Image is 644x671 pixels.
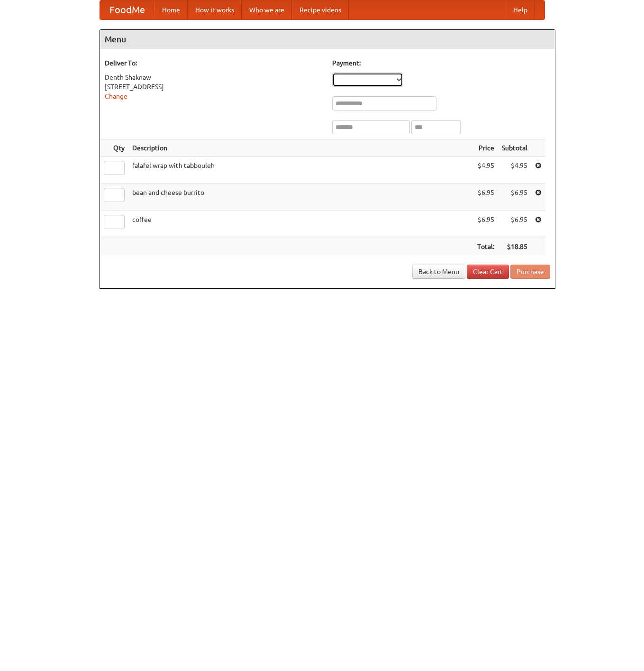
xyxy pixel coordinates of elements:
[100,30,555,49] h4: Menu
[498,184,531,211] td: $6.95
[128,139,473,157] th: Description
[467,265,509,279] a: Clear Cart
[188,0,242,19] a: How it works
[473,238,498,256] th: Total:
[105,58,323,68] h5: Deliver To:
[154,0,188,19] a: Home
[412,265,465,279] a: Back to Menu
[128,157,473,184] td: falafel wrap with tabbouleh
[292,0,349,19] a: Recipe videos
[473,184,498,211] td: $6.95
[510,265,550,279] button: Purchase
[100,0,154,19] a: FoodMe
[105,82,323,92] div: [STREET_ADDRESS]
[100,139,128,157] th: Qty
[506,0,535,19] a: Help
[498,211,531,238] td: $6.95
[332,58,550,68] h5: Payment:
[498,139,531,157] th: Subtotal
[473,211,498,238] td: $6.95
[498,157,531,184] td: $4.95
[498,238,531,256] th: $18.85
[242,0,292,19] a: Who we are
[128,184,473,211] td: bean and cheese burrito
[473,139,498,157] th: Price
[128,211,473,238] td: coffee
[473,157,498,184] td: $4.95
[105,73,323,82] div: Denth Shaknaw
[105,92,127,100] a: Change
